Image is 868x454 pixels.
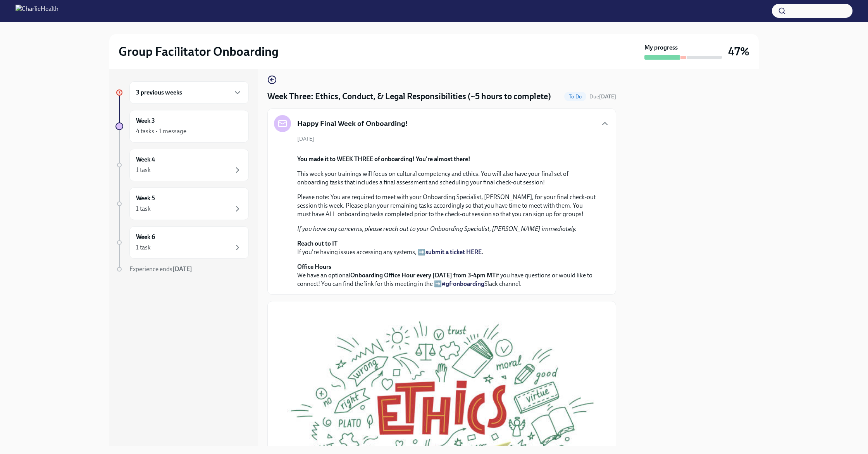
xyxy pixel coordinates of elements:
[136,205,151,213] div: 1 task
[425,248,482,256] a: submit a ticket HERE
[172,265,192,273] strong: [DATE]
[297,240,338,247] strong: Reach out to IT
[136,155,155,164] h6: Week 4
[115,110,249,143] a: Week 34 tasks • 1 message
[564,94,586,100] span: To Do
[589,93,616,100] span: October 6th, 2025 10:00
[129,81,249,104] div: 3 previous weeks
[136,117,155,125] h6: Week 3
[297,119,408,129] h5: Happy Final Week of Onboarding!
[297,135,314,143] span: [DATE]
[297,263,331,270] strong: Office Hours
[115,187,249,220] a: Week 51 task
[267,91,551,102] h4: Week Three: Ethics, Conduct, & Legal Responsibilities (~5 hours to complete)
[297,225,577,232] em: If you have any concerns, please reach out to your Onboarding Specialist, [PERSON_NAME] immediately.
[297,170,597,187] p: This week your trainings will focus on cultural competency and ethics. You will also have your fi...
[297,193,597,218] p: Please note: You are required to meet with your Onboarding Specialist, [PERSON_NAME], for your fi...
[136,233,155,241] h6: Week 6
[136,194,155,203] h6: Week 5
[350,272,496,279] strong: Onboarding Office Hour every [DATE] from 3-4pm MT
[115,226,249,259] a: Week 61 task
[136,127,186,136] div: 4 tasks • 1 message
[442,280,484,287] a: #gf-onboarding
[136,88,182,97] h6: 3 previous weeks
[115,149,249,181] a: Week 41 task
[589,93,616,100] span: Due
[644,43,678,52] strong: My progress
[136,243,151,252] div: 1 task
[136,166,151,174] div: 1 task
[297,263,597,288] p: We have an optional if you have questions or would like to connect! You can find the link for thi...
[15,5,59,17] img: CharlieHealth
[599,93,616,100] strong: [DATE]
[297,239,597,256] p: If you're having issues accessing any systems, ➡️ .
[129,265,192,273] span: Experience ends
[297,155,470,163] strong: You made it to WEEK THREE of onboarding! You're almost there!
[119,44,279,59] h2: Group Facilitator Onboarding
[728,45,749,58] h3: 47%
